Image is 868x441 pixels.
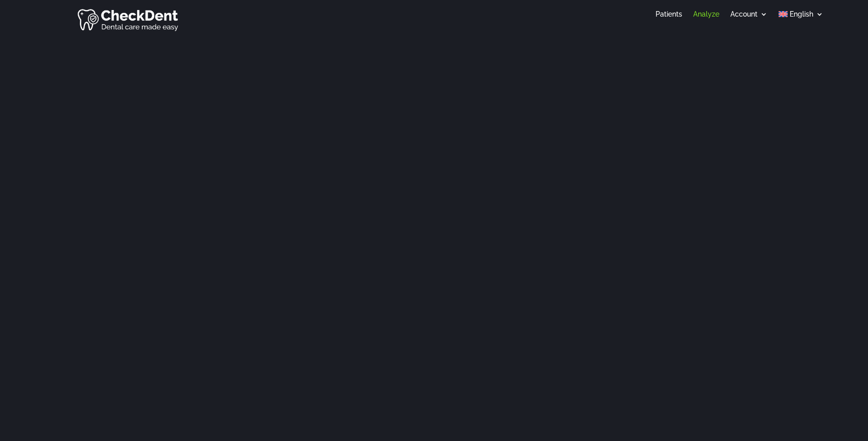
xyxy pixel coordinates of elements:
a: Analyze [693,11,719,22]
a: Account [730,11,768,22]
img: Checkdent Logo [77,7,180,32]
span: English [790,11,813,18]
a: Patients [656,11,682,22]
a: English [779,11,823,22]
